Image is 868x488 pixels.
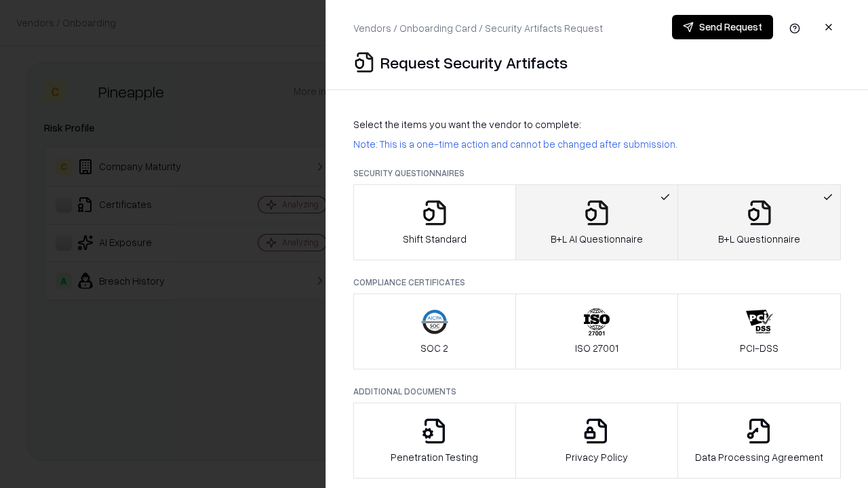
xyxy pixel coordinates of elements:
button: PCI-DSS [677,293,841,369]
p: Shift Standard [403,232,467,246]
p: Note: This is a one-time action and cannot be changed after submission. [353,137,841,151]
p: B+L Questionnaire [718,232,800,246]
p: B+L AI Questionnaire [551,232,643,246]
p: ISO 27001 [575,341,618,355]
p: Additional Documents [353,386,841,397]
button: Privacy Policy [515,403,679,479]
p: Privacy Policy [566,450,628,464]
button: Penetration Testing [353,403,516,479]
button: SOC 2 [353,293,516,369]
p: Data Processing Agreement [695,450,823,464]
p: PCI-DSS [740,341,778,355]
p: Select the items you want the vendor to complete: [353,117,841,131]
p: Request Security Artifacts [380,52,568,73]
p: Vendors / Onboarding Card / Security Artifacts Request [353,21,603,35]
button: B+L AI Questionnaire [515,184,679,260]
button: Send Request [672,15,773,39]
button: Data Processing Agreement [677,403,841,479]
p: SOC 2 [420,341,448,355]
button: B+L Questionnaire [677,184,841,260]
button: ISO 27001 [515,293,679,369]
p: Compliance Certificates [353,277,841,288]
p: Security Questionnaires [353,167,841,179]
button: Shift Standard [353,184,516,260]
p: Penetration Testing [391,450,478,464]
